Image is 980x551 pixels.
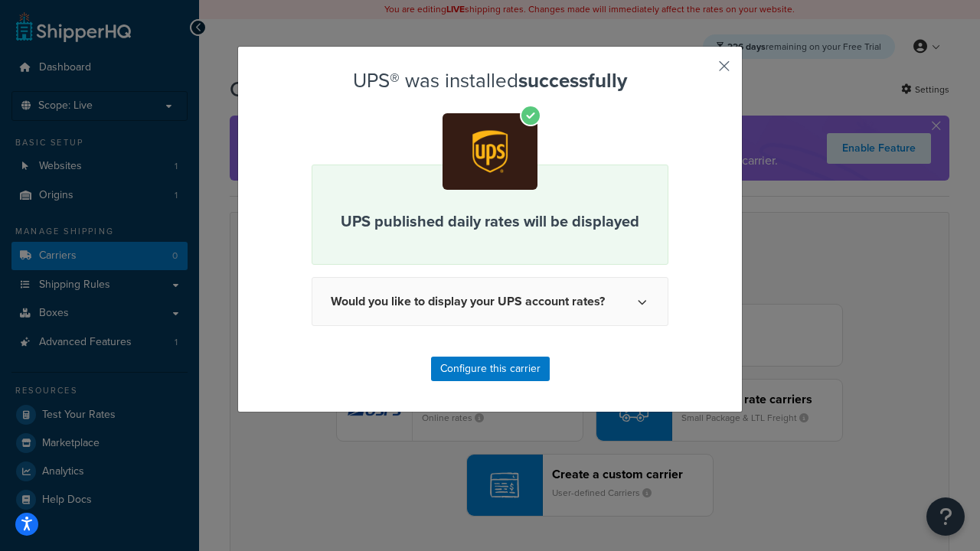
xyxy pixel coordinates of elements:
[431,357,550,381] button: Configure this carrier
[331,210,649,233] p: UPS published daily rates will be displayed
[443,113,537,189] img: app-ups.png
[312,277,668,326] button: Would you like to display your UPS account rates?
[518,66,627,95] strong: successfully
[312,70,668,92] h2: UPS® was installed
[520,105,541,126] i: Check mark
